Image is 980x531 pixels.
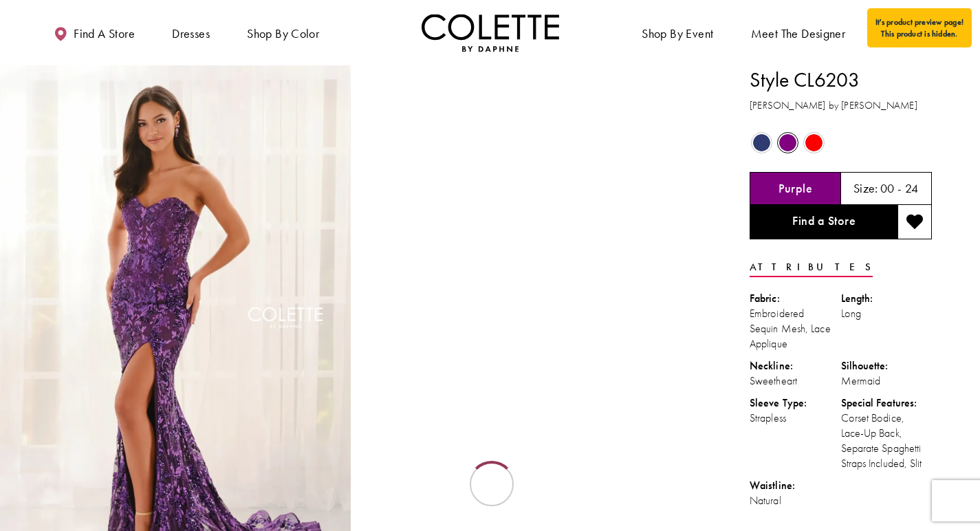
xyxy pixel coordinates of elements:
div: It's product preview page! This product is hidden. [867,8,972,47]
span: Find a store [74,27,135,41]
div: Product color controls state depends on size chosen [750,130,932,156]
span: Shop by color [243,14,323,52]
h3: [PERSON_NAME] by [PERSON_NAME] [750,98,932,113]
div: Long [841,306,933,321]
a: Visit Home Page [422,14,559,52]
button: Add to wishlist [897,205,932,239]
div: Neckline: [750,358,841,373]
span: Shop By Event [638,14,717,52]
span: Dresses [172,27,210,41]
span: Shop by color [247,27,319,41]
span: Meet the designer [751,27,846,41]
div: Sweetheart [750,373,841,389]
div: Purple [776,131,800,155]
div: Strapless [750,411,841,426]
h5: Chosen color [778,182,812,195]
div: Waistline: [750,478,841,493]
div: Fabric: [750,291,841,306]
h5: 00 - 24 [880,182,919,195]
span: Dresses [168,14,213,52]
div: Navy Blue [750,131,774,155]
div: Red [802,131,826,155]
span: Shop By Event [642,27,713,41]
div: Natural [750,493,841,508]
a: Meet the designer [748,14,849,52]
div: Corset Bodice, Lace-Up Back, Separate Spaghetti Straps Included, Slit [841,411,933,471]
div: Special Features: [841,395,933,411]
video: Style CL6203 Colette by Daphne #1 autoplay loop mute video [358,65,708,241]
a: Find a store [50,14,138,52]
a: Find a Store [750,205,897,239]
div: Sleeve Type: [750,395,841,411]
h1: Style CL6203 [750,65,932,94]
div: Length: [841,291,933,306]
img: Colette by Daphne [422,14,559,52]
a: Attributes [750,257,873,277]
div: Silhouette: [841,358,933,373]
div: Embroidered Sequin Mesh, Lace Applique [750,306,841,351]
div: Mermaid [841,373,933,389]
span: Size: [853,180,878,196]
